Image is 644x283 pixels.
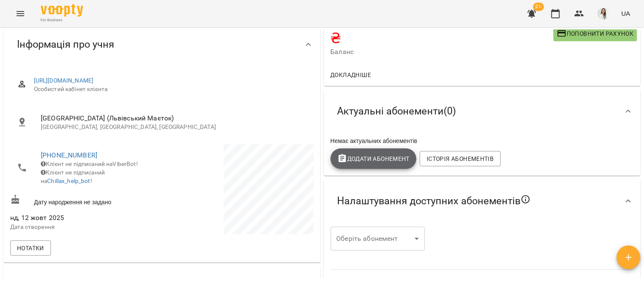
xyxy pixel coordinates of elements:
span: 21 [533,3,544,11]
span: For Business [41,17,83,23]
span: Нотатки [17,243,44,253]
div: ​ [331,227,425,251]
button: Докладніше [327,67,375,83]
div: Налаштування доступних абонементів [324,179,641,223]
span: Баланс [331,47,554,57]
div: Дату народження не задано [8,193,162,209]
span: Історія абонементів [427,154,494,164]
div: Актуальні абонементи(0) [324,89,641,133]
div: Інформація про учня [3,23,321,66]
button: Додати Абонемент [331,149,417,169]
a: Chillax_help_bot [47,177,90,184]
img: abcb920824ed1c0b1cb573ad24907a7f.png [598,8,610,20]
span: нд, 12 жовт 2025 [10,213,160,223]
button: Історія абонементів [420,151,501,166]
span: Клієнт не підписаний на ViberBot! [41,160,138,167]
h4: ₴ [331,29,554,47]
span: Клієнт не підписаний на ! [41,169,105,184]
span: [GEOGRAPHIC_DATA] (Львівський Маєток) [41,113,307,123]
button: Поповнити рахунок [554,26,637,41]
a: [PHONE_NUMBER] [41,151,97,159]
span: UA [622,9,630,18]
button: Menu [10,3,31,24]
svg: Якщо не обрано жодного, клієнт зможе побачити всі публічні абонементи [521,194,531,205]
p: [GEOGRAPHIC_DATA], [GEOGRAPHIC_DATA], [GEOGRAPHIC_DATA] [41,123,307,131]
button: Нотатки [10,240,51,256]
button: UA [618,6,634,21]
span: Додати Абонемент [337,154,410,164]
div: Немає актуальних абонементів [329,135,636,147]
img: Voopty Logo [41,4,83,17]
span: Особистий кабінет клієнта [34,85,307,94]
span: Поповнити рахунок [557,29,634,39]
p: Дата створення [10,223,160,232]
span: Докладніше [331,70,371,80]
span: Інформація про учня [17,38,114,51]
span: Актуальні абонементи ( 0 ) [337,105,456,118]
a: [URL][DOMAIN_NAME] [34,77,94,84]
span: Налаштування доступних абонементів [337,194,531,208]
